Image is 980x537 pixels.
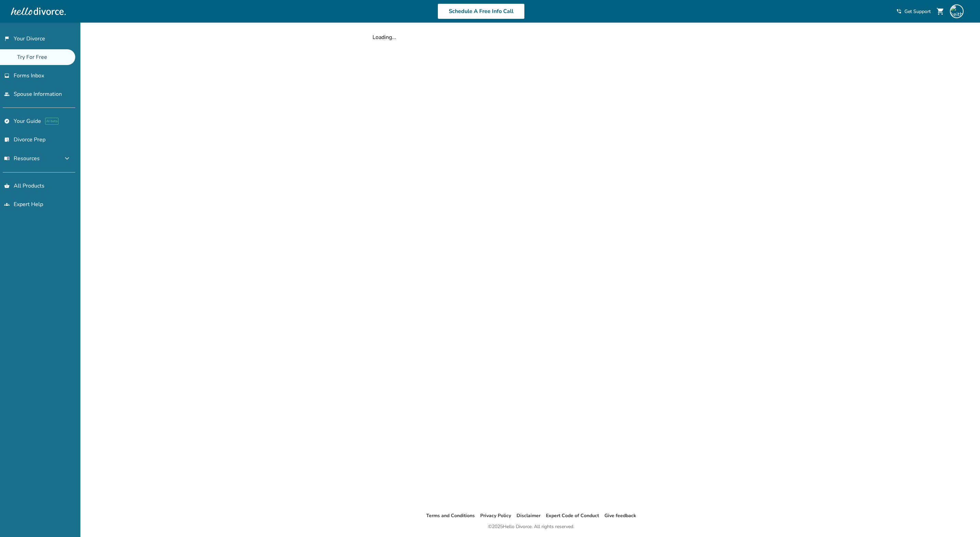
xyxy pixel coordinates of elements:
[45,118,58,125] span: AI beta
[896,9,902,14] span: phone_in_talk
[426,512,475,519] a: Terms and Conditions
[604,512,636,520] li: Give feedback
[14,72,44,79] span: Forms Inbox
[546,512,599,519] a: Expert Code of Conduct
[488,523,574,531] div: © 2025 Hello Divorce. All rights reserved.
[4,137,10,142] span: list_alt_check
[4,91,10,97] span: people
[480,512,511,519] a: Privacy Policy
[4,183,10,189] span: shopping_basket
[517,512,540,520] li: Disclaimer
[4,156,10,161] span: menu_book
[4,73,10,78] span: inbox
[4,36,10,41] span: flag_2
[950,4,964,18] img: keith.crowder@gmail.com
[4,118,10,124] span: explore
[63,154,71,163] span: expand_more
[936,7,944,15] span: shopping_cart
[437,3,525,19] a: Schedule A Free Info Call
[373,34,690,41] div: Loading...
[4,155,40,162] span: Resources
[904,8,931,15] span: Get Support
[896,8,931,15] a: phone_in_talkGet Support
[4,202,10,207] span: groups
